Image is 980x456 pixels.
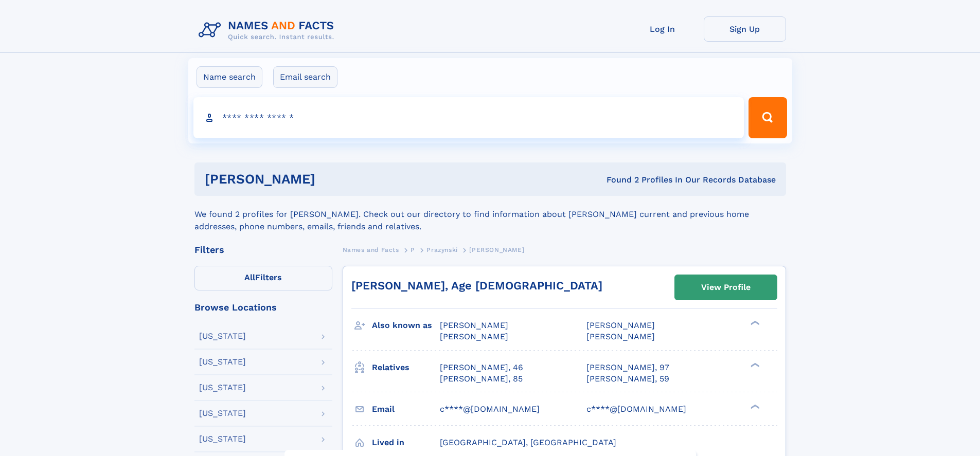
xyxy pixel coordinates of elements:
[194,196,786,233] div: We found 2 profiles for [PERSON_NAME]. Check out our directory to find information about [PERSON_...
[461,174,776,186] div: Found 2 Profiles In Our Records Database
[469,246,524,253] span: [PERSON_NAME]
[199,384,246,392] div: [US_STATE]
[273,66,337,88] label: Email search
[351,279,602,292] a: [PERSON_NAME], Age [DEMOGRAPHIC_DATA]
[440,362,523,373] a: [PERSON_NAME], 46
[749,97,787,138] button: Search Button
[372,400,440,418] h3: Email
[199,358,246,366] div: [US_STATE]
[675,275,777,300] a: View Profile
[704,16,786,42] a: Sign Up
[205,173,461,186] h1: [PERSON_NAME]
[426,243,457,256] a: Prazynski
[586,373,669,385] a: [PERSON_NAME], 59
[748,403,760,410] div: ❯
[748,320,760,326] div: ❯
[193,97,744,138] input: search input
[426,246,457,253] span: Prazynski
[372,359,440,376] h3: Relatives
[748,361,760,368] div: ❯
[586,320,655,330] span: [PERSON_NAME]
[586,332,655,341] span: [PERSON_NAME]
[621,16,704,42] a: Log In
[194,266,332,290] label: Filters
[372,434,440,451] h3: Lived in
[194,16,343,44] img: Logo Names and Facts
[411,246,415,253] span: P
[440,332,508,341] span: [PERSON_NAME]
[199,332,246,340] div: [US_STATE]
[440,373,523,385] a: [PERSON_NAME], 85
[199,409,246,417] div: [US_STATE]
[372,317,440,334] h3: Also known as
[197,66,262,88] label: Name search
[586,362,669,373] a: [PERSON_NAME], 97
[194,245,332,254] div: Filters
[244,272,255,282] span: All
[701,276,751,299] div: View Profile
[411,243,415,256] a: P
[199,435,246,443] div: [US_STATE]
[440,437,616,447] span: [GEOGRAPHIC_DATA], [GEOGRAPHIC_DATA]
[440,320,508,330] span: [PERSON_NAME]
[194,303,332,312] div: Browse Locations
[343,243,399,256] a: Names and Facts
